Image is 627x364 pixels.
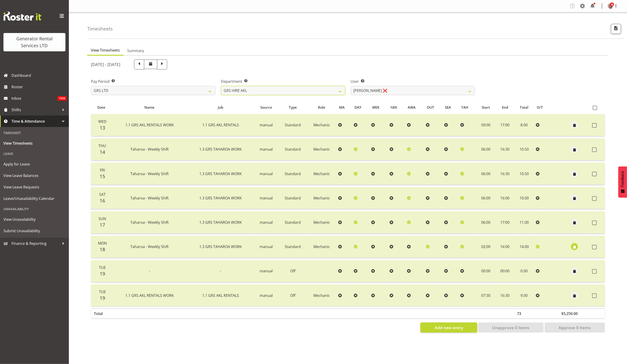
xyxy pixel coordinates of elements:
span: Mechanic [314,220,330,225]
span: Finance & Reporting [11,240,60,247]
span: 1.3 GRS TAHAROA WORK [199,244,242,249]
span: Add new entry [435,325,463,331]
h5: [DATE] - [DATE] [91,62,120,67]
th: 73 [514,309,534,318]
label: User [351,79,475,84]
span: Summary [127,48,144,53]
a: View Unavailability [1,214,68,225]
div: Timesheet [1,128,68,138]
span: Start [482,105,490,110]
div: Leave [1,149,68,158]
td: Standard [278,187,307,209]
span: View Leave Requests [3,184,65,190]
button: Unapprove 0 Items [478,323,544,333]
span: Thu [98,143,106,148]
span: manual [260,147,273,152]
td: 16:30 [496,284,514,306]
span: Mechanic [314,122,330,127]
span: Taharoa - Weekly Shift [130,244,169,249]
th: $5,250.00 [559,309,590,318]
span: - [220,268,221,273]
span: Fri [100,168,105,173]
span: SEA [445,105,451,110]
img: dave-wallaced2e02bf5a44ca49c521115b89c5c4806.png [608,3,613,9]
span: Mechanic [314,171,330,176]
button: Add new entry [420,323,477,333]
span: Dashboard [11,72,67,79]
span: Mechanic [314,293,330,298]
a: Apply for Leave [1,158,68,170]
span: 1.1 GRS AKL RENTALS WORK [125,293,174,298]
span: View Timesheets [91,47,120,53]
span: manual [260,293,273,298]
td: 16:30 [496,138,514,160]
span: Inbox [11,95,57,102]
span: Taharoa - Weekly Shift [130,147,169,152]
span: manual [260,220,273,225]
span: 19 [100,270,105,277]
span: DAY [354,105,361,110]
span: Tue [99,289,106,294]
td: 0.00 [514,260,534,282]
a: View Leave Requests [1,181,68,193]
td: 17:00 [496,114,514,136]
label: Department [221,79,345,84]
span: Mechanic [314,196,330,201]
td: 11.00 [514,211,534,233]
span: 1.1 GRS AKL RENTALS [202,293,239,298]
span: Total [520,105,529,110]
span: TAH [461,105,468,110]
td: 06:00 [476,138,496,160]
span: 14 [100,149,105,155]
td: 06:00 [476,163,496,185]
span: Wed [98,119,107,124]
span: Role [318,105,326,110]
span: Sun [98,216,106,221]
span: 15 [100,173,105,179]
td: Standard [278,163,307,185]
span: 19 [100,295,105,301]
td: 02:00 [476,236,496,258]
td: 16:00 [496,187,514,209]
span: 1.3 GRS TAHAROA WORK [199,147,242,152]
span: manual [260,244,273,249]
span: Type [289,105,297,110]
span: OUT [427,105,434,110]
span: Mechanic [314,147,330,152]
span: Shifts [11,106,60,113]
span: AWA [408,105,416,110]
span: Sat [99,192,106,197]
span: Apply for Leave [3,161,65,168]
span: 18 [100,246,105,253]
td: Standard [278,211,307,233]
span: Taharoa - Weekly Shift [130,220,169,225]
td: 17:00 [496,211,514,233]
a: Leave/Unavailability Calendar [1,193,68,204]
span: Tue [99,265,106,270]
span: MA [339,105,345,110]
td: 14.00 [514,236,534,258]
td: 8.00 [514,114,534,136]
button: Export CSV [611,24,621,34]
td: 07:30 [476,284,496,306]
span: Leave/Unavailability Calendar [3,195,65,202]
span: Taharoa - Weekly Shift [130,171,169,176]
a: View Leave Balances [1,170,68,181]
span: manual [260,268,273,273]
span: Roster [11,83,67,90]
span: 1.3 GRS TAHAROA WORK [199,171,242,176]
span: Job [218,105,223,110]
div: Unavailability [1,204,68,214]
img: Rosterit website logo [3,11,41,21]
th: Total [91,309,112,318]
span: Submit Unavailability [3,227,65,234]
span: View Unavailability [3,216,65,223]
span: Unapprove 0 Items [492,325,529,331]
span: manual [260,196,273,201]
span: End [502,105,508,110]
td: 00:00 [496,260,514,282]
button: Feedback - Show survey [618,166,627,198]
td: Off [278,284,307,306]
td: 10.00 [514,187,534,209]
span: Mechanic [314,244,330,249]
